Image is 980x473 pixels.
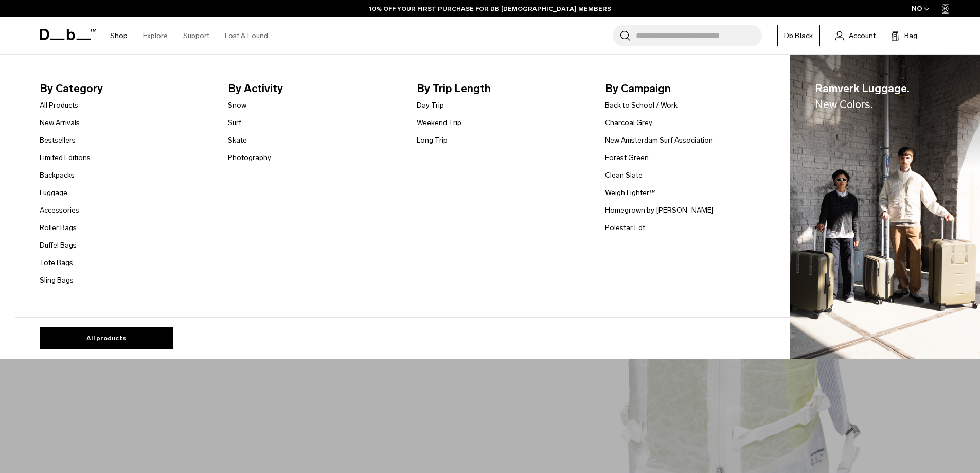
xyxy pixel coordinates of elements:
a: Forest Green [605,152,649,163]
a: Backpacks [40,170,75,181]
a: Tote Bags [40,257,73,268]
span: New Colors. [815,98,872,111]
a: Charcoal Grey [605,117,652,128]
a: Explore [143,17,168,54]
span: By Campaign [605,80,777,97]
button: Bag [891,29,917,42]
a: Db Black [777,25,820,46]
span: By Trip Length [417,80,589,97]
a: New Arrivals [40,117,80,128]
a: Accessories [40,205,79,216]
a: Homegrown by [PERSON_NAME] [605,205,714,216]
a: Back to School / Work [605,100,678,111]
a: Day Trip [417,100,444,111]
span: Ramverk Luggage. [815,80,910,113]
a: Sling Bags [40,275,74,286]
nav: Main Navigation [102,17,276,54]
a: Support [183,17,209,54]
a: Weekend Trip [417,117,461,128]
a: Luggage [40,187,67,198]
a: 10% OFF YOUR FIRST PURCHASE FOR DB [DEMOGRAPHIC_DATA] MEMBERS [369,4,611,13]
a: Surf [228,117,241,128]
a: New Amsterdam Surf Association [605,135,713,146]
span: Account [849,30,876,41]
a: All Products [40,100,78,111]
a: Shop [110,17,128,54]
a: Long Trip [417,135,448,146]
a: All products [40,327,173,349]
a: Photography [228,152,271,163]
span: Bag [904,30,917,41]
a: Skate [228,135,247,146]
a: Weigh Lighter™ [605,187,656,198]
a: Polestar Edt. [605,222,647,233]
a: Bestsellers [40,135,76,146]
a: Lost & Found [225,17,268,54]
a: Clean Slate [605,170,643,181]
a: Roller Bags [40,222,77,233]
span: By Activity [228,80,400,97]
a: Duffel Bags [40,240,77,251]
a: Account [835,29,876,42]
a: Limited Editions [40,152,91,163]
a: Snow [228,100,246,111]
span: By Category [40,80,212,97]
